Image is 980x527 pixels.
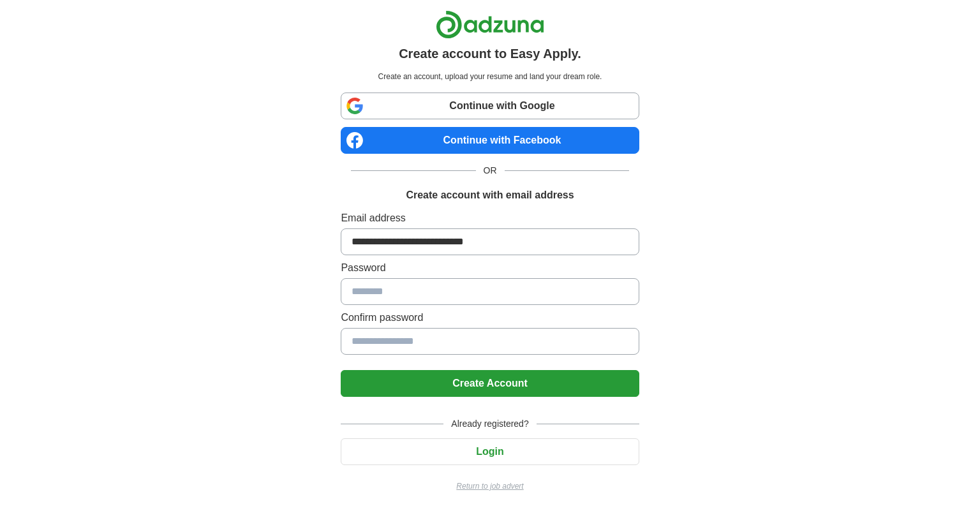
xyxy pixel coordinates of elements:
[341,93,639,119] a: Continue with Google
[341,260,639,276] label: Password
[343,71,636,82] p: Create an account, upload your resume and land your dream role.
[341,438,639,465] button: Login
[341,370,639,397] button: Create Account
[443,417,536,431] span: Already registered?
[406,188,574,203] h1: Create account with email address
[341,310,639,325] label: Confirm password
[341,211,639,226] label: Email address
[476,164,505,177] span: OR
[436,10,544,39] img: Adzuna logo
[399,44,581,63] h1: Create account to Easy Apply.
[341,446,639,457] a: Login
[341,480,639,492] a: Return to job advert
[341,127,639,154] a: Continue with Facebook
